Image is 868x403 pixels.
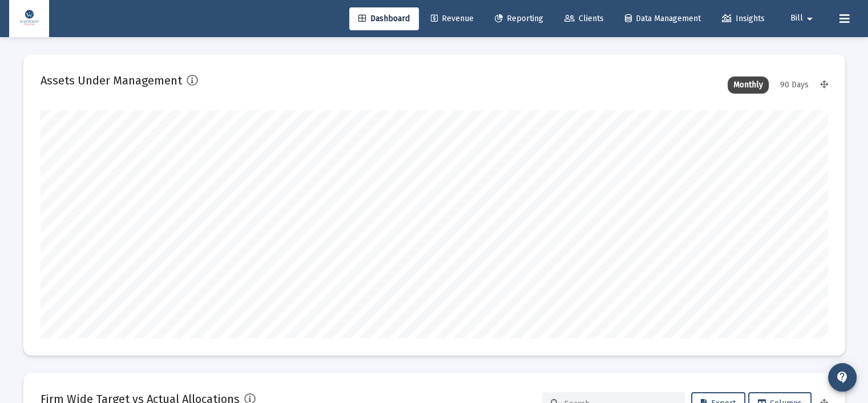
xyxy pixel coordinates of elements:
mat-icon: arrow_drop_down [803,7,817,30]
a: Clients [555,7,613,30]
a: Data Management [616,7,710,30]
span: Reporting [495,14,543,23]
img: Dashboard [18,7,41,30]
span: Data Management [625,14,701,23]
a: Revenue [422,7,483,30]
a: Dashboard [349,7,419,30]
span: Revenue [431,14,474,23]
button: Bill [777,7,830,30]
span: Clients [564,14,604,23]
h2: Assets Under Management [41,71,182,90]
span: Dashboard [358,14,410,23]
span: Bill [790,14,803,23]
mat-icon: contact_support [835,370,849,384]
div: 90 Days [774,76,814,94]
span: Insights [722,14,765,23]
div: Monthly [728,76,769,94]
a: Reporting [486,7,552,30]
a: Insights [713,7,774,30]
